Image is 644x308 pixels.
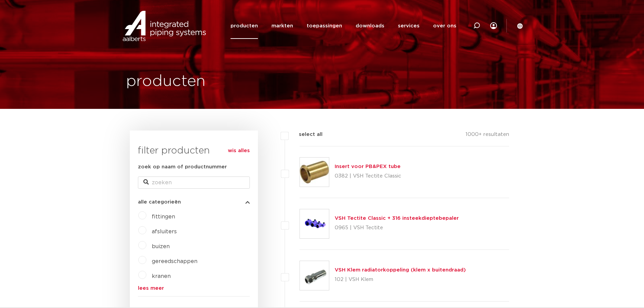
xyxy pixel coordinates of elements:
[466,131,509,141] p: 1000+ resultaten
[138,163,227,171] label: zoek op naam of productnummer
[490,18,497,33] div: my IPS
[307,13,342,39] a: toepassingen
[138,144,250,158] h3: filter producten
[335,164,401,169] a: Insert voor PB&PEX tube
[228,147,250,155] a: wis alles
[356,13,384,39] a: downloads
[138,286,250,291] a: lees meer
[433,13,456,39] a: over ons
[152,244,170,249] a: buizen
[335,171,401,182] p: 0382 | VSH Tectite Classic
[138,199,250,205] button: alle categorieën
[126,71,206,92] h1: producten
[152,214,175,219] a: fittingen
[335,216,459,221] a: VSH Tectite Classic + 316 insteekdieptebepaler
[335,267,466,273] a: VSH Klem radiatorkoppeling (klem x buitendraad)
[271,13,293,39] a: markten
[138,176,250,189] input: zoeken
[231,13,258,39] a: producten
[152,274,171,279] a: kranen
[300,158,329,187] img: Thumbnail for Insert voor PB&PEX tube
[152,229,177,234] a: afsluiters
[300,209,329,238] img: Thumbnail for VSH Tectite Classic + 316 insteekdieptebepaler
[231,13,456,39] nav: Menu
[138,199,181,205] span: alle categorieën
[152,259,197,264] a: gereedschappen
[300,261,329,290] img: Thumbnail for VSH Klem radiatorkoppeling (klem x buitendraad)
[335,274,466,285] p: 102 | VSH Klem
[398,13,420,39] a: services
[335,222,459,233] p: 0965 | VSH Tectite
[289,131,323,139] label: select all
